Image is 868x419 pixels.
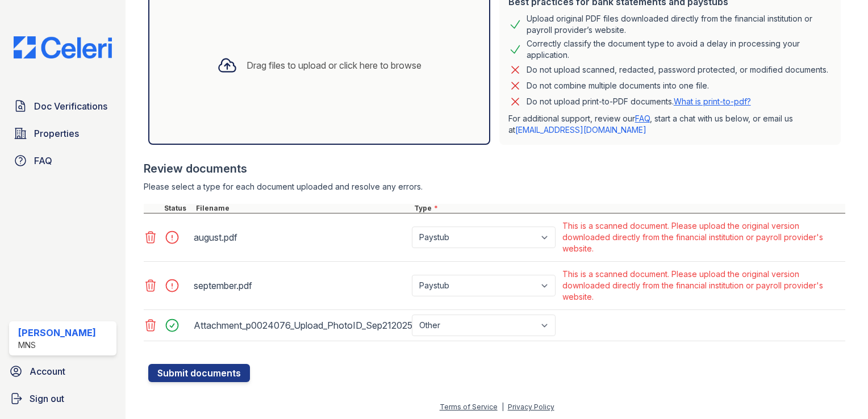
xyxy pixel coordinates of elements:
[412,204,845,213] div: Type
[144,181,845,192] div: Please select a type for each document uploaded and resolve any errors.
[527,63,828,77] div: Do not upload scanned, redacted, password protected, or modified documents.
[18,326,96,340] div: [PERSON_NAME]
[148,364,250,382] button: Submit documents
[194,204,412,213] div: Filename
[144,161,845,177] div: Review documents
[5,36,121,58] img: CE_Logo_Blue-a8612792a0a2168367f1c8372b55b34899dd931a85d93a1a3d3e32e68fde9ad4.png
[18,340,96,351] div: MNS
[440,403,498,411] a: Terms of Service
[502,403,504,411] div: |
[34,127,79,140] span: Properties
[30,392,64,405] span: Sign out
[194,316,407,334] div: Attachment_p0024076_Upload_PhotoID_Sep212025014034.jpg
[527,13,832,36] div: Upload original PDF files downloaded directly from the financial institution or payroll provider’...
[527,96,751,107] p: Do not upload print-to-PDF documents.
[5,360,121,383] a: Account
[527,38,832,61] div: Correctly classify the document type to avoid a delay in processing your application.
[194,228,407,246] div: august.pdf
[674,97,751,106] a: What is print-to-pdf?
[30,364,65,378] span: Account
[34,99,107,113] span: Doc Verifications
[508,113,832,136] p: For additional support, review our , start a chat with us below, or email us at
[9,95,116,118] a: Doc Verifications
[562,220,843,254] div: This is a scanned document. Please upload the original version downloaded directly from the finan...
[162,204,194,213] div: Status
[515,125,646,135] a: [EMAIL_ADDRESS][DOMAIN_NAME]
[562,269,843,303] div: This is a scanned document. Please upload the original version downloaded directly from the finan...
[194,276,407,295] div: september.pdf
[635,114,650,123] a: FAQ
[9,149,116,172] a: FAQ
[9,122,116,145] a: Properties
[34,154,52,167] span: FAQ
[527,79,709,93] div: Do not combine multiple documents into one file.
[5,387,121,410] a: Sign out
[508,403,554,411] a: Privacy Policy
[247,58,422,72] div: Drag files to upload or click here to browse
